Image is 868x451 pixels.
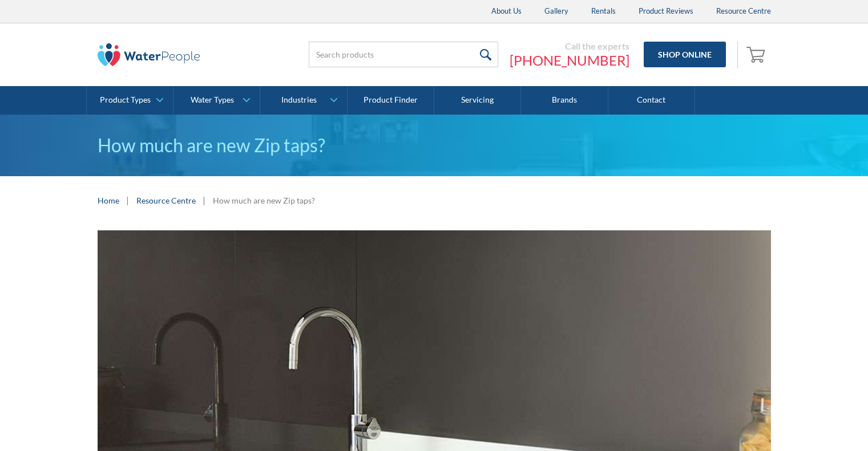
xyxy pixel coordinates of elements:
[521,86,608,115] a: Brands
[644,42,726,67] a: Shop Online
[309,42,498,67] input: Search products
[746,45,768,63] img: shopping cart
[201,193,207,207] div: |
[100,95,151,105] div: Product Types
[434,86,521,115] a: Servicing
[608,86,695,115] a: Contact
[125,193,131,207] div: |
[281,95,317,105] div: Industries
[744,41,771,68] a: Open empty cart
[98,194,119,206] a: Home
[260,86,346,115] a: Industries
[136,194,196,206] a: Resource Centre
[98,43,200,66] img: The Water People
[98,132,771,159] h1: How much are new Zip taps?
[510,40,629,52] div: Call the experts
[173,86,260,115] a: Water Types
[348,86,434,115] a: Product Finder
[191,95,234,105] div: Water Types
[87,86,173,115] a: Product Types
[510,52,629,69] a: [PHONE_NUMBER]
[213,194,315,206] div: How much are new Zip taps?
